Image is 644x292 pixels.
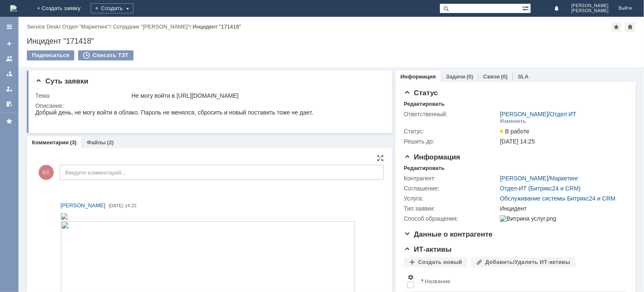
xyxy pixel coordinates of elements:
[3,37,16,50] a: Создать заявку
[500,175,548,182] a: [PERSON_NAME]
[404,101,445,107] div: Редактировать
[10,5,17,12] a: Перейти на домашнюю страницу
[3,97,16,111] a: Мои согласования
[404,205,498,212] div: Тип заявки:
[60,201,105,210] a: [PERSON_NAME]
[500,215,556,222] img: Витрина услуг.png
[500,138,535,145] span: [DATE] 14:25
[404,165,445,172] div: Редактировать
[91,3,134,13] div: Создать
[571,8,609,13] span: [PERSON_NAME]
[625,22,635,32] div: Сделать домашней страницей
[62,23,113,30] div: /
[483,73,500,80] a: Связи
[125,203,137,208] span: 14:22
[518,73,529,80] a: SLA
[10,5,17,12] img: logo
[425,278,450,284] div: Название
[193,23,241,30] div: Инцидент "171418"
[39,165,54,180] span: ЕС
[550,175,579,182] a: Маркетинг
[131,92,380,99] div: Не могу войти в [URL][DOMAIN_NAME]
[404,230,493,238] span: Данные о контрагенте
[404,138,498,145] div: Решить до:
[404,185,498,192] div: Соглашение:
[109,203,123,208] span: [DATE]
[86,139,106,146] a: Файлы
[522,4,531,12] span: Расширенный поиск
[404,175,498,182] div: Контрагент:
[446,73,465,80] a: Задачи
[3,52,16,65] a: Заявки на командах
[404,111,498,117] div: Ответственный:
[113,23,190,30] a: Сотрудник "[PERSON_NAME]"
[107,139,114,146] div: (2)
[35,77,88,85] span: Суть заявки
[27,23,59,30] a: Service Desk
[404,128,498,135] div: Статус:
[611,22,621,32] div: Добавить в избранное
[35,92,130,99] div: Тема:
[62,23,110,30] a: Отдел "Маркетинг"
[550,111,576,117] a: Отдел ИТ
[70,139,77,146] div: (3)
[571,3,609,8] span: [PERSON_NAME]
[404,153,460,161] span: Информация
[35,102,382,109] div: Описание:
[500,205,623,212] div: Инцидент
[3,67,16,81] a: Заявки в моей ответственности
[417,271,620,292] th: Название
[404,245,452,253] span: ИТ-активы
[500,128,529,135] span: В работе
[27,23,62,30] div: /
[404,215,498,222] div: Способ обращения:
[500,111,576,117] div: /
[401,73,436,80] a: Информация
[500,118,526,125] div: Изменить
[27,37,636,45] div: Инцидент "171418"
[466,73,473,80] div: (0)
[113,23,193,30] div: /
[501,73,508,80] div: (0)
[3,82,16,96] a: Мои заявки
[407,274,414,281] span: Настройки
[377,155,384,162] div: На всю страницу
[32,139,69,146] a: Комментарии
[404,89,438,97] span: Статус
[500,175,579,182] div: /
[404,195,498,202] div: Услуга:
[60,202,105,209] span: [PERSON_NAME]
[500,185,581,192] a: Отдел-ИТ (Битрикс24 и CRM)
[500,195,615,202] a: Обслуживание системы Битрикс24 и CRM
[500,111,548,117] a: [PERSON_NAME]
